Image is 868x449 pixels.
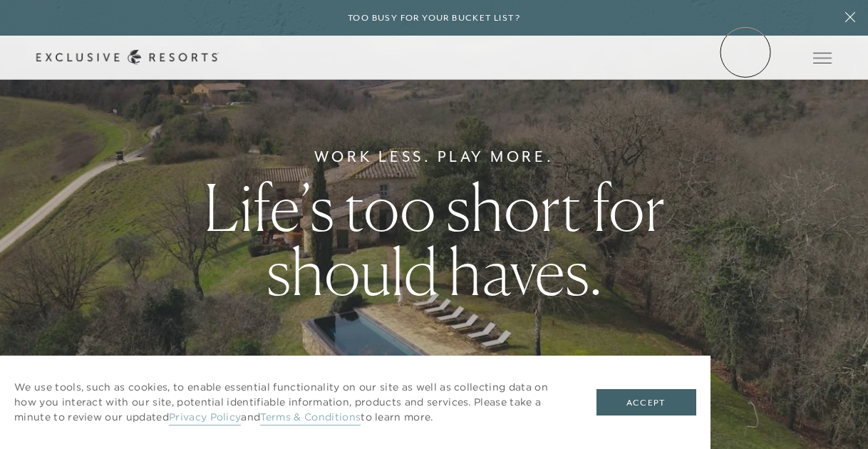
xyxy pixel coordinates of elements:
h6: Work Less. Play More. [314,145,554,168]
h1: Life’s too short for should haves. [152,175,716,304]
a: Terms & Conditions [260,411,361,425]
p: We use tools, such as cookies, to enable essential functionality on our site as well as collectin... [14,380,568,425]
button: Accept [596,389,696,416]
h6: Too busy for your bucket list? [348,11,520,25]
button: Open navigation [813,53,832,63]
a: Privacy Policy [169,411,241,425]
